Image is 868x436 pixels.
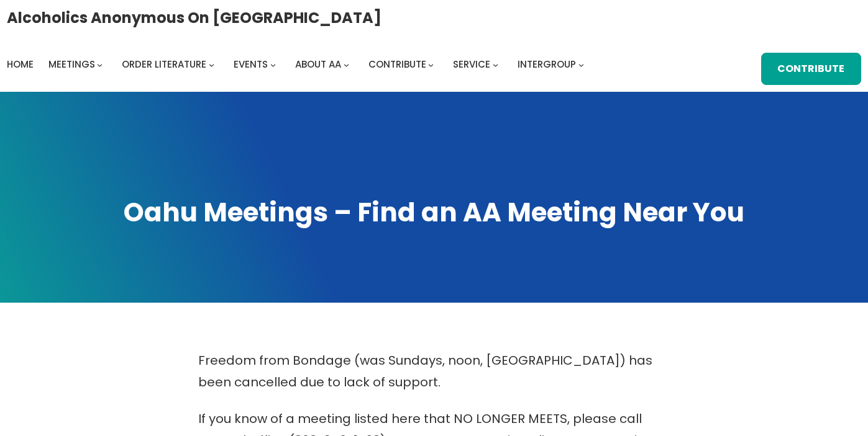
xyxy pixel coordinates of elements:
[453,56,490,73] a: Service
[368,56,426,73] a: Contribute
[7,4,381,31] a: Alcoholics Anonymous on [GEOGRAPHIC_DATA]
[295,58,341,71] span: About AA
[578,61,584,67] button: Intergroup submenu
[48,56,95,73] a: Meetings
[122,58,206,71] span: Order Literature
[368,58,426,71] span: Contribute
[48,58,95,71] span: Meetings
[270,61,276,67] button: Events submenu
[493,61,498,67] button: Service submenu
[428,61,434,67] button: Contribute submenu
[7,56,34,73] a: Home
[761,53,862,85] a: Contribute
[7,58,34,71] span: Home
[453,58,490,71] span: Service
[7,56,588,73] nav: Intergroup
[12,195,856,230] h1: Oahu Meetings – Find an AA Meeting Near You
[234,56,268,73] a: Events
[295,56,341,73] a: About AA
[198,350,670,393] p: Freedom from Bondage (was Sundays, noon, [GEOGRAPHIC_DATA]) has been cancelled due to lack of sup...
[344,61,349,67] button: About AA submenu
[234,58,268,71] span: Events
[518,58,576,71] span: Intergroup
[97,61,103,67] button: Meetings submenu
[518,56,576,73] a: Intergroup
[209,61,214,67] button: Order Literature submenu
